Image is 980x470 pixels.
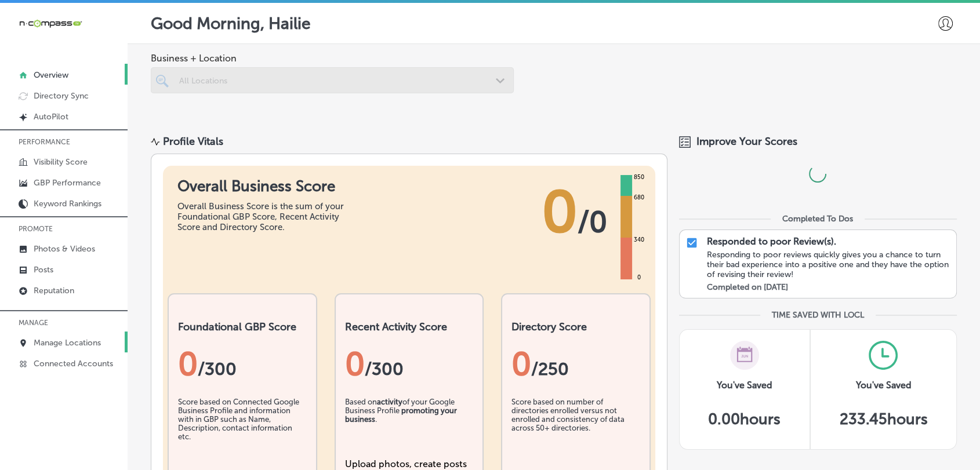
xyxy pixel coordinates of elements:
div: v 4.0.25 [32,19,57,28]
p: AutoPilot [34,112,68,122]
p: Connected Accounts [34,359,113,369]
h1: Overall Business Score [177,177,351,195]
div: Keywords by Traffic [128,68,195,76]
span: /250 [531,359,569,380]
div: Profile Vitals [163,135,223,148]
h2: Foundational GBP Score [178,320,307,333]
img: website_grey.svg [19,30,28,39]
h3: You've Saved [717,380,772,391]
p: Reputation [34,286,74,296]
img: 660ab0bf-5cc7-4cb8-ba1c-48b5ae0f18e60NCTV_CLogo_TV_Black_-500x88.png [19,18,82,29]
h5: 233.45 hours [839,410,927,428]
span: / 300 [198,359,237,380]
div: 340 [631,235,647,245]
div: Based on of your Google Business Profile . [345,398,474,456]
img: tab_domain_overview_orange.svg [31,67,41,76]
div: 0 [635,273,643,282]
img: tab_keywords_by_traffic_grey.svg [115,67,125,76]
div: Score based on number of directories enrolled versus not enrolled and consistency of data across ... [511,398,640,456]
span: /300 [365,359,404,380]
h3: You've Saved [855,380,911,391]
label: Completed on [DATE] [707,282,788,292]
p: Manage Locations [34,338,101,348]
div: Responding to poor reviews quickly gives you a chance to turn their bad experience into a positiv... [707,250,950,279]
div: 0 [345,345,474,383]
div: Score based on Connected Google Business Profile and information with in GBP such as Name, Descri... [178,398,307,456]
p: GBP Performance [34,178,101,188]
div: Domain: [DOMAIN_NAME] [30,30,128,39]
b: promoting your business [345,406,457,424]
h2: Directory Score [511,320,640,333]
b: activity [377,398,402,406]
p: Good Morning, Hailie [151,14,311,33]
p: Posts [34,265,53,275]
p: Responded to poor Review(s). [707,236,836,247]
div: 0 [511,345,640,383]
div: Completed To Dos [782,214,853,224]
div: 850 [631,173,647,182]
span: / 0 [578,205,607,239]
img: logo_orange.svg [19,19,28,28]
span: Improve Your Scores [696,135,797,148]
span: Business + Location [151,53,514,64]
span: 0 [542,177,578,247]
p: Directory Sync [34,91,89,101]
div: 0 [178,345,307,383]
h5: 0.00 hours [708,410,781,428]
p: Visibility Score [34,157,88,167]
p: Photos & Videos [34,244,95,254]
div: 680 [631,193,647,202]
p: Keyword Rankings [34,199,101,209]
div: Overall Business Score is the sum of your Foundational GBP Score, Recent Activity Score and Direc... [177,201,351,232]
div: Domain Overview [44,68,104,76]
div: TIME SAVED WITH LOCL [772,310,864,320]
h2: Recent Activity Score [345,320,474,333]
p: Overview [34,70,68,80]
